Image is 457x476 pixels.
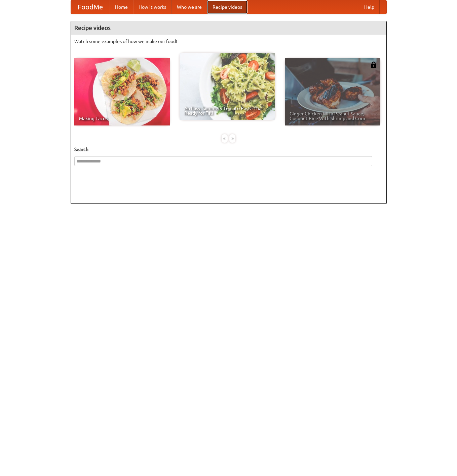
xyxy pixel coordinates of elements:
a: Home [110,0,133,14]
a: Making Tacos [74,58,170,125]
h5: Search [74,146,383,153]
a: Recipe videos [207,0,247,14]
a: How it works [133,0,172,14]
div: « [222,134,228,143]
div: » [229,134,235,143]
a: Who we are [172,0,207,14]
a: Help [359,0,380,14]
a: An Easy, Summery Tomato Pasta That's Ready for Fall [180,53,275,120]
span: Making Tacos [79,116,165,121]
img: 483408.png [370,62,377,68]
a: FoodMe [71,0,110,14]
p: Watch some examples of how we make our food! [74,38,383,45]
h4: Recipe videos [71,21,386,35]
span: An Easy, Summery Tomato Pasta That's Ready for Fall [184,106,270,115]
